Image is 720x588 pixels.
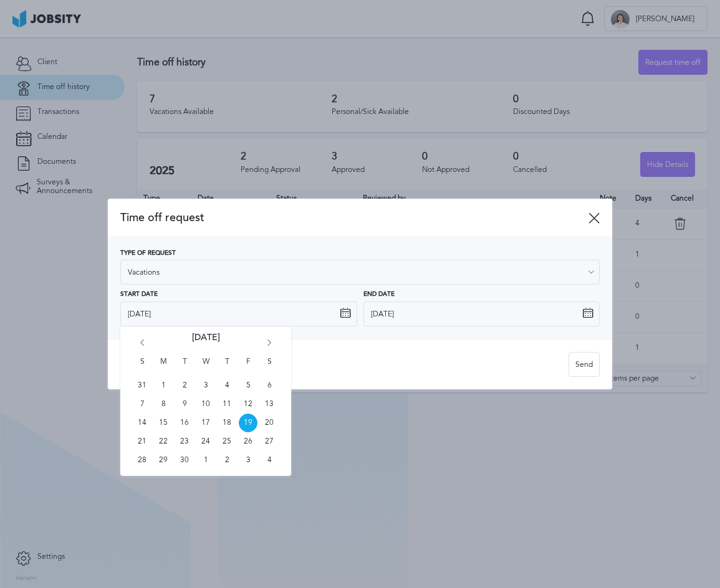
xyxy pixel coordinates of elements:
span: Mon Sep 15 2025 [154,414,173,432]
span: Fri Oct 03 2025 [239,451,257,470]
span: Sat Sep 20 2025 [260,414,279,432]
span: Tue Sep 16 2025 [175,414,194,432]
span: Fri Sep 12 2025 [239,395,257,414]
span: Sun Sep 28 2025 [133,451,151,470]
span: Wed Sep 10 2025 [196,395,215,414]
span: Wed Sep 24 2025 [196,432,215,451]
span: End Date [363,291,395,298]
i: Go forward 1 month [264,339,275,351]
span: Wed Oct 01 2025 [196,451,215,470]
span: Tue Sep 02 2025 [175,376,194,395]
span: Thu Sep 04 2025 [218,376,236,395]
span: S [133,358,151,376]
span: Tue Sep 23 2025 [175,432,194,451]
span: Sat Sep 27 2025 [260,432,279,451]
span: Wed Sep 17 2025 [196,414,215,432]
div: Send [569,353,599,377]
span: Sun Sep 07 2025 [133,395,151,414]
span: T [175,358,194,376]
span: Sat Sep 13 2025 [260,395,279,414]
span: Thu Sep 11 2025 [218,395,236,414]
span: Fri Sep 05 2025 [239,376,257,395]
span: W [196,358,215,376]
span: Type of Request [120,250,176,257]
span: Mon Sep 22 2025 [154,432,173,451]
span: Wed Sep 03 2025 [196,376,215,395]
span: Sun Aug 31 2025 [133,376,151,395]
span: Sat Sep 06 2025 [260,376,279,395]
span: Mon Sep 01 2025 [154,376,173,395]
span: Start Date [120,291,158,298]
i: Go back 1 month [137,339,148,351]
span: Thu Oct 02 2025 [218,451,236,470]
span: Tue Sep 30 2025 [175,451,194,470]
span: Sat Oct 04 2025 [260,451,279,470]
span: Sun Sep 14 2025 [133,414,151,432]
span: S [260,358,279,376]
span: Sun Sep 21 2025 [133,432,151,451]
span: Mon Sep 08 2025 [154,395,173,414]
span: Fri Sep 19 2025 [239,414,257,432]
span: [DATE] [192,333,220,358]
span: T [218,358,236,376]
span: Mon Sep 29 2025 [154,451,173,470]
span: Tue Sep 09 2025 [175,395,194,414]
span: Thu Sep 25 2025 [218,432,236,451]
span: M [154,358,173,376]
span: Fri Sep 26 2025 [239,432,257,451]
span: Time off request [120,211,588,224]
button: Send [569,352,600,377]
span: Thu Sep 18 2025 [218,414,236,432]
span: F [239,358,257,376]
